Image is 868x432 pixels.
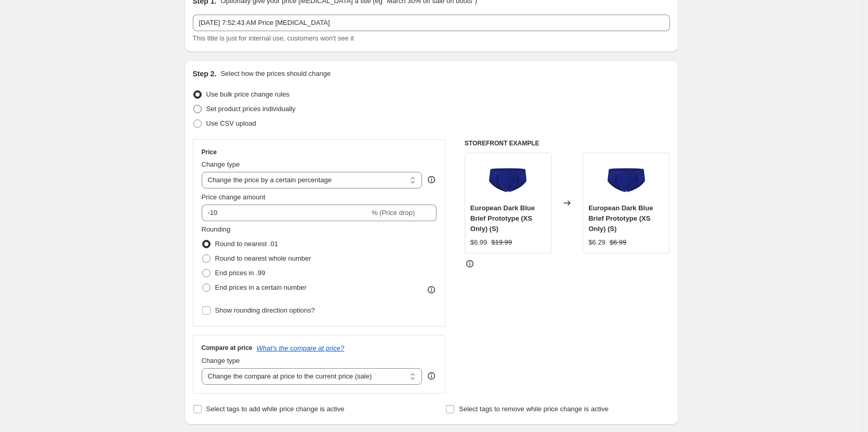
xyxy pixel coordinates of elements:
span: European Dark Blue Brief Prototype (XS Only) (S) [588,204,653,233]
button: What's the compare at price? [257,344,345,352]
span: % (Price drop) [372,209,415,217]
span: Use CSV upload [206,119,256,127]
span: European Dark Blue Brief Prototype (XS Only) (S) [470,204,535,233]
span: Rounding [202,225,231,233]
div: $6.29 [588,237,606,248]
div: $6.99 [470,237,488,248]
img: 711841530921_barkblue_1_80x.jpg [606,158,647,200]
input: 30% off holiday sale [193,15,670,31]
img: 711841530921_barkblue_1_80x.jpg [487,158,529,200]
span: Select tags to add while price change is active [206,405,345,413]
span: Use bulk price change rules [206,90,290,98]
h3: Compare at price [202,344,253,352]
h2: Step 2. [193,69,217,79]
span: This title is just for internal use, customers won't see it [193,34,354,42]
h3: Price [202,148,217,156]
h6: STOREFRONT EXAMPLE [465,139,670,147]
span: Round to nearest whole number [215,254,311,262]
span: Show rounding direction options? [215,306,315,314]
span: End prices in a certain number [215,283,307,291]
strike: $6.99 [610,237,627,248]
span: Change type [202,357,240,365]
input: -15 [202,205,370,221]
span: Price change amount [202,193,266,201]
span: Round to nearest .01 [215,240,278,248]
strike: $19.99 [491,237,512,248]
span: End prices in .99 [215,269,266,277]
div: help [426,371,437,381]
p: Select how the prices should change [220,69,331,79]
div: help [426,174,437,185]
span: Change type [202,160,240,168]
span: Select tags to remove while price change is active [459,405,609,413]
span: Set product prices individually [206,105,296,113]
